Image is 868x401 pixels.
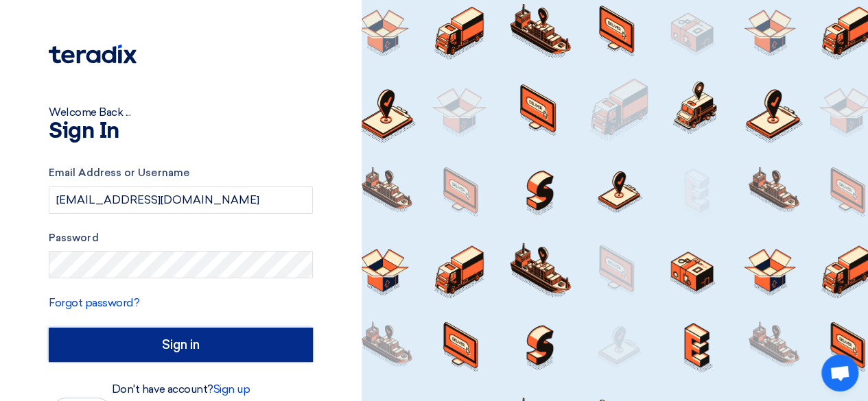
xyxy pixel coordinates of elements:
h1: Sign In [49,121,313,143]
a: Sign up [213,382,250,396]
label: Password [49,230,313,246]
div: Open chat [821,354,858,391]
input: Enter your business email or username [49,186,313,214]
div: Welcome Back ... [49,104,313,121]
input: Sign in [49,328,313,362]
label: Email Address or Username [49,165,313,181]
a: Forgot password? [49,296,139,309]
div: Don't have account? [49,381,313,398]
img: Teradix logo [49,45,137,64]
